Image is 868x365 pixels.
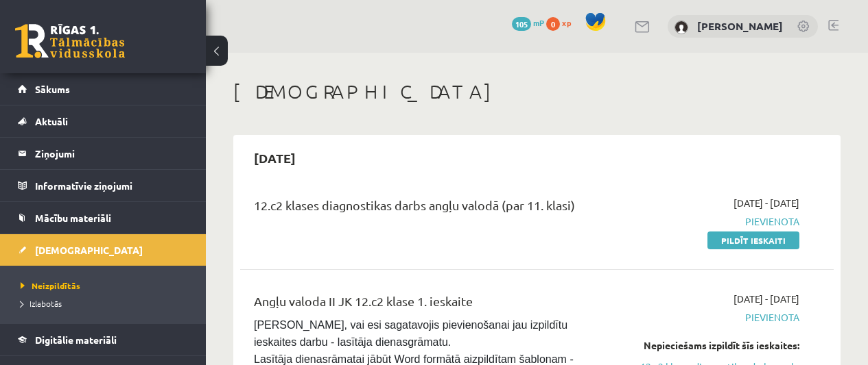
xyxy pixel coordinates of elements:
[21,280,80,291] span: Neizpildītās
[562,17,571,28] span: xp
[546,17,560,31] span: 0
[631,338,799,353] div: Nepieciešams izpildīt šīs ieskaites:
[254,292,611,317] div: Angļu valoda II JK 12.c2 klase 1. ieskaite
[734,196,799,210] span: [DATE] - [DATE]
[35,138,189,169] legend: Ziņojumi
[35,170,189,201] legend: Informatīvie ziņojumi
[21,298,62,309] span: Izlabotās
[675,21,688,34] img: Katrīne Rubene
[18,202,189,234] a: Mācību materiāli
[254,196,611,221] div: 12.c2 klases diagnostikas darbs angļu valodā (par 11. klasi)
[512,17,531,31] span: 105
[233,80,841,103] h1: [DEMOGRAPHIC_DATA]
[18,324,189,355] a: Digitālie materiāli
[533,17,544,28] span: mP
[35,212,111,224] span: Mācību materiāli
[546,17,578,28] a: 0 xp
[631,310,799,325] span: Pievienota
[734,292,799,306] span: [DATE] - [DATE]
[21,297,192,310] a: Izlabotās
[631,214,799,229] span: Pievienota
[15,24,125,58] a: Rīgas 1. Tālmācības vidusskola
[240,142,309,174] h2: [DATE]
[18,138,189,169] a: Ziņojumi
[35,115,68,127] span: Aktuāli
[18,170,189,201] a: Informatīvie ziņojumi
[18,73,189,105] a: Sākums
[35,83,70,95] span: Sākums
[697,19,783,33] a: [PERSON_NAME]
[18,105,189,137] a: Aktuāli
[35,244,143,256] span: [DEMOGRAPHIC_DATA]
[21,279,192,292] a: Neizpildītās
[35,333,117,346] span: Digitālie materiāli
[707,231,799,249] a: Pildīt ieskaiti
[512,17,544,28] a: 105 mP
[18,234,189,266] a: [DEMOGRAPHIC_DATA]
